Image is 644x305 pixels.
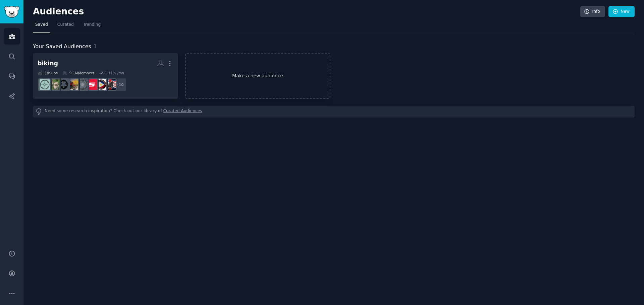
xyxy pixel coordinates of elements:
div: 1.11 % /mo [105,71,124,75]
img: sram [87,79,97,90]
a: Saved [33,19,50,33]
div: 18 Sub s [38,71,58,75]
span: Curated [57,22,74,28]
span: 1 [94,43,97,50]
a: Curated Audiences [163,108,202,115]
h2: Audiences [33,6,580,17]
img: GummySearch logo [4,6,19,18]
img: Fahrrad [77,79,88,90]
a: New [608,6,635,17]
img: bicycletouring [49,79,59,90]
img: MotoUK [105,79,116,90]
img: ebikes [58,79,69,90]
div: biking [38,59,58,68]
a: Curated [55,19,76,33]
img: bikepacking [40,79,50,90]
a: Make a new audience [185,53,330,99]
div: + 10 [113,78,127,92]
a: Info [580,6,605,17]
a: biking18Subs9.1MMembers1.11% /mo+10MotoUKPHMotorcyclessramFahrradindianbikesebikesbicycletouringb... [33,53,178,99]
span: Trending [83,22,101,28]
span: Your Saved Audiences [33,43,91,51]
div: Need some research inspiration? Check out our library of [33,106,635,118]
span: Saved [35,22,48,28]
div: 9.1M Members [62,71,94,75]
img: PHMotorcycles [96,79,106,90]
a: Trending [81,19,103,33]
img: indianbikes [68,79,78,90]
